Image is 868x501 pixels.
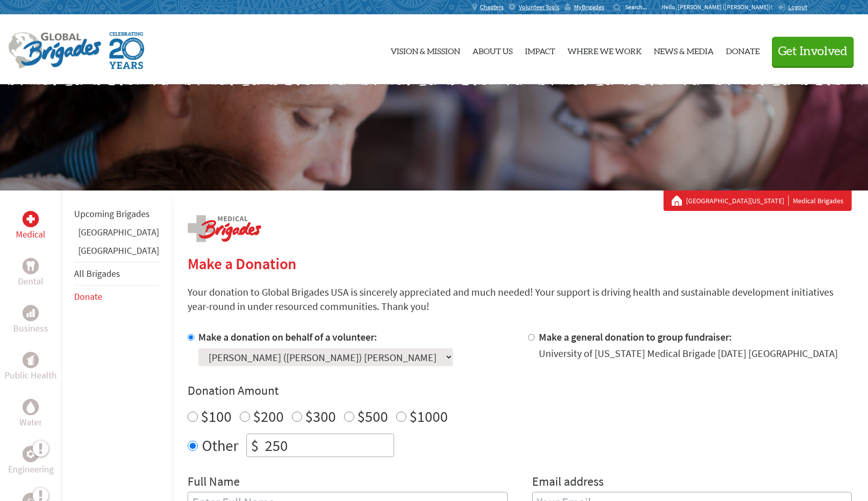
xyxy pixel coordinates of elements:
p: Dental [18,274,43,289]
img: Medical [27,215,35,223]
a: [GEOGRAPHIC_DATA] [78,245,159,256]
label: Make a general donation to group fundraiser: [539,330,732,343]
a: [GEOGRAPHIC_DATA][US_STATE] [686,196,789,206]
img: Global Brigades Logo [8,32,101,69]
a: Vision & Mission [391,23,460,76]
h2: Make a Donation [188,254,852,273]
a: Donate [74,291,102,302]
img: logo-medical.png [188,215,261,242]
label: Make a donation on behalf of a volunteer: [198,330,377,343]
li: Honduras [74,244,159,262]
h4: Donation Amount [188,383,852,399]
a: BusinessBusiness [13,305,48,336]
p: Water [19,415,42,430]
a: Donate [726,23,760,76]
p: Engineering [8,462,54,476]
div: Business [22,305,39,321]
div: Medical [22,211,39,227]
span: Logout [788,3,807,11]
div: University of [US_STATE] Medical Brigade [DATE] [GEOGRAPHIC_DATA] [539,346,838,361]
p: Public Health [5,368,57,383]
label: $1000 [409,407,448,426]
div: Medical Brigades [672,196,843,206]
label: $300 [305,407,336,426]
label: $200 [253,407,284,426]
img: Dental [27,261,35,271]
a: MedicalMedical [16,211,45,242]
label: Other [202,434,238,457]
p: Medical [16,227,45,242]
label: Full Name [188,473,240,492]
label: $500 [357,407,388,426]
li: Donate [74,285,159,308]
span: Chapters [480,3,504,11]
a: [GEOGRAPHIC_DATA] [78,226,159,238]
a: Impact [525,23,555,76]
label: Email address [532,473,604,492]
div: $ [247,434,263,457]
input: Search... [625,3,654,11]
a: About Us [472,23,513,76]
div: Water [22,399,39,415]
div: Dental [22,258,39,274]
span: Volunteer Tools [519,3,559,11]
li: Upcoming Brigades [74,203,159,225]
img: Water [27,401,35,413]
a: Logout [778,3,807,11]
img: Global Brigades Celebrating 20 Years [109,32,144,69]
a: All Brigades [74,268,120,279]
a: Where We Work [567,23,642,76]
div: Engineering [22,446,39,462]
div: Public Health [22,352,39,368]
span: Get Involved [778,45,848,58]
span: MyBrigades [574,3,604,11]
a: DentalDental [18,258,43,289]
p: Your donation to Global Brigades USA is sincerely appreciated and much needed! Your support is dr... [188,285,852,314]
label: $100 [201,407,232,426]
p: Business [13,321,48,336]
p: Hello, [PERSON_NAME] ([PERSON_NAME])! [661,3,778,11]
input: Enter Amount [263,434,394,457]
a: EngineeringEngineering [8,446,54,476]
li: All Brigades [74,262,159,285]
a: Public HealthPublic Health [5,352,57,383]
a: News & Media [654,23,714,76]
a: Upcoming Brigades [74,208,150,220]
img: Public Health [27,355,35,365]
li: Greece [74,225,159,244]
img: Business [27,309,35,317]
button: Get Involved [772,37,854,66]
img: Engineering [27,450,35,458]
a: WaterWater [19,399,42,430]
